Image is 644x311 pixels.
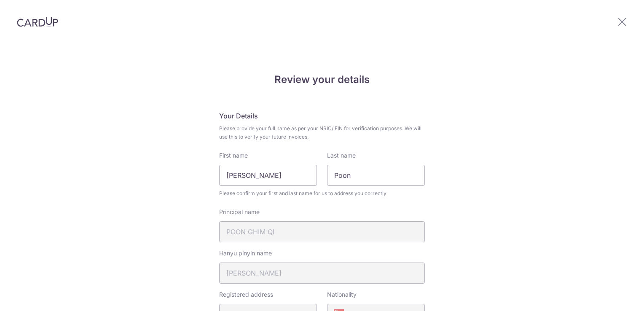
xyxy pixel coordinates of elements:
[219,72,425,87] h4: Review your details
[219,189,425,198] span: Please confirm your first and last name for us to address you correctly
[219,151,248,160] label: First name
[17,17,58,27] img: CardUp
[219,111,425,121] h5: Your Details
[219,249,272,257] label: Hanyu pinyin name
[327,151,356,160] label: Last name
[219,124,425,141] span: Please provide your full name as per your NRIC/ FIN for verification purposes. We will use this t...
[219,290,273,299] label: Registered address
[219,165,317,186] input: First Name
[219,208,260,216] label: Principal name
[327,290,357,299] label: Nationality
[327,165,425,186] input: Last name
